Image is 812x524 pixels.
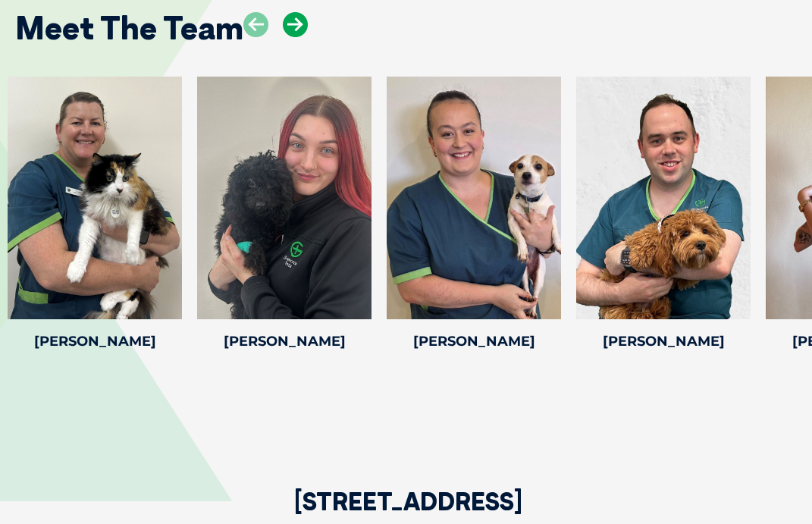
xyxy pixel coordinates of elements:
[197,334,372,348] h4: [PERSON_NAME]
[576,334,751,348] h4: [PERSON_NAME]
[8,334,182,348] h4: [PERSON_NAME]
[15,12,243,44] h2: Meet The Team
[387,334,561,348] h4: [PERSON_NAME]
